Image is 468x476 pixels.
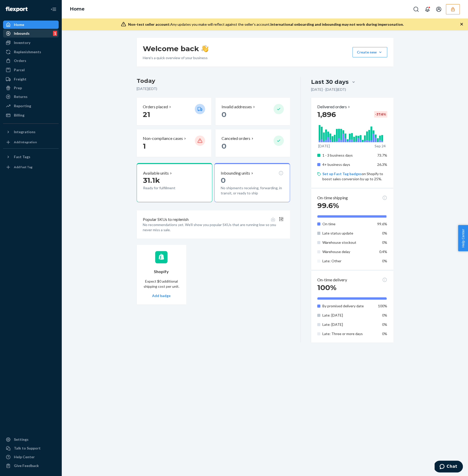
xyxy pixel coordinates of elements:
[14,437,29,442] div: Settings
[143,185,191,191] p: Ready for fulfillment
[322,313,373,318] p: Late: [DATE]
[137,98,211,125] button: Orders placed 21
[14,49,41,55] div: Replenishments
[375,143,386,149] p: Sep 24
[382,331,387,336] span: 0%
[317,104,351,110] button: Delivered orders
[14,454,35,460] div: Help Center
[318,143,330,149] p: [DATE]
[458,225,468,251] button: Help Center
[3,102,59,110] a: Reporting
[317,277,347,283] p: On-time delivery
[128,22,170,26] span: Non-test seller account:
[137,129,211,157] button: Non-compliance cases 1
[70,6,85,12] a: Home
[14,77,27,82] div: Freight
[3,21,59,29] a: Home
[3,57,59,65] a: Orders
[317,110,336,119] span: 1,896
[14,94,28,99] div: Returns
[215,129,290,157] button: Canceled orders 0
[214,163,290,202] button: Inbounding units0No shipments receiving, forwarding, in transit, or ready to ship
[322,322,373,327] p: Late: [DATE]
[152,293,171,298] button: Add badge
[137,86,290,91] p: [DATE] ( EDT )
[221,185,284,196] p: No shipments receiving, forwarding, in transit, or ready to ship
[411,4,421,14] button: Open Search Box
[322,249,373,254] p: Warehouse delay
[14,165,32,169] div: Add Fast Tag
[14,22,24,27] div: Home
[322,153,373,158] p: 1 - 3 business days
[3,444,59,452] button: Talk to Support
[322,258,373,264] p: Late: Other
[322,240,373,245] p: Warehouse stockout
[14,446,41,451] div: Talk to Support
[221,170,250,176] p: Inbounding units
[14,113,24,118] div: Billing
[3,84,59,92] a: Prep
[322,303,373,309] p: By promised delivery date
[311,78,349,86] div: Last 30 days
[128,22,404,27] div: Any updates you make will reflect against the seller's account.
[378,304,387,308] span: 100%
[222,104,252,110] p: Invalid addresses
[143,110,150,119] span: 21
[322,221,373,227] p: On time
[317,201,339,210] span: 99.6%
[14,154,30,159] div: Fast Tags
[3,29,59,38] a: Inbounds1
[222,136,250,141] p: Canceled orders
[143,136,183,141] p: Non-compliance cases
[221,176,226,185] span: 0
[143,142,146,150] span: 1
[3,39,59,47] a: Inventory
[377,222,387,226] span: 99.6%
[222,142,226,150] span: 0
[377,153,387,157] span: 73.7%
[434,4,444,14] button: Open account menu
[143,170,169,176] p: Available units
[382,259,387,263] span: 0%
[3,153,59,161] button: Fast Tags
[3,111,59,119] a: Billing
[317,283,337,292] span: 100%
[382,322,387,327] span: 0%
[379,249,387,254] span: 0.4%
[270,22,404,26] span: International onboarding and inbounding may not work during impersonation.
[14,58,26,63] div: Orders
[3,462,59,470] button: Give Feedback
[143,176,160,185] span: 31.1k
[48,4,59,14] button: Close Navigation
[322,162,373,167] p: 4+ business days
[422,4,432,14] button: Open notifications
[377,162,387,167] span: 26.3%
[14,40,30,45] div: Inventory
[374,111,387,118] div: -37.6 %
[14,129,36,134] div: Integrations
[3,48,59,56] a: Replenishments
[3,75,59,83] a: Freight
[53,31,57,36] div: 1
[322,171,387,182] p: on Shopify to boost sales conversion by up to 25%.
[222,110,226,119] span: 0
[3,453,59,461] a: Help Center
[435,461,463,473] iframe: Opens a widget where you can chat to one of our agents
[382,313,387,317] span: 0%
[14,85,22,91] div: Prep
[143,104,168,110] p: Orders placed
[14,67,25,73] div: Parcel
[317,195,348,201] p: On-time shipping
[3,93,59,101] a: Returns
[143,44,208,53] h1: Welcome back
[137,77,290,85] h3: Today
[143,217,189,222] p: Popular SKUs to replenish
[154,269,169,275] p: Shopify
[322,331,373,336] p: Late: Three or more days
[311,87,346,92] p: [DATE] - [DATE] ( EDT )
[143,55,208,60] p: Here’s a quick overview of your business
